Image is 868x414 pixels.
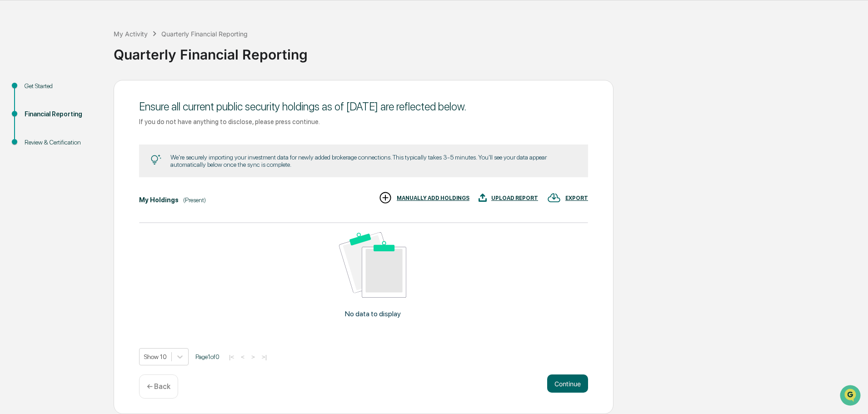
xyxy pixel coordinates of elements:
[31,79,115,86] div: We're available if you need us!
[114,39,863,63] div: Quarterly Financial Reporting
[195,353,219,360] span: Page 1 of 0
[139,118,588,125] div: If you do not have anything to disclose, please press continue.
[64,154,110,161] a: Powered byPylon
[547,191,561,205] img: EXPORT
[18,115,59,124] span: Preclearance
[139,100,588,113] div: Ensure all current public security holdings as of [DATE] are reflected below.
[565,195,588,201] div: EXPORT
[25,81,99,91] div: Get Started
[161,30,248,38] div: Quarterly Financial Reporting
[90,154,110,161] span: Pylon
[183,196,206,204] div: (Present)
[31,70,149,79] div: Start new chat
[25,110,99,119] div: Financial Reporting
[9,115,16,123] div: 🖐️
[249,353,258,361] button: >
[397,195,469,201] div: MANUALLY ADD HOLDINGS
[9,70,25,86] img: 1746055101610-c473b297-6a78-478c-a979-82029cc54cd1
[345,309,401,318] p: No data to display
[62,111,116,127] a: 🗄️Attestations
[479,191,487,205] img: UPLOAD REPORT
[238,353,247,361] button: <
[9,19,165,34] p: How can we help?
[379,191,392,205] img: MANUALLY ADD HOLDINGS
[170,154,577,168] div: We're securely importing your investment data for newly added brokerage connections. This typical...
[75,115,113,124] span: Attestations
[339,232,406,298] img: No data
[839,384,863,409] iframe: Open customer support
[66,115,73,123] div: 🗄️
[259,353,269,361] button: >|
[114,30,148,38] div: My Activity
[5,111,62,127] a: 🖐️Preclearance
[5,128,61,145] a: 🔎Data Lookup
[226,353,237,361] button: |<
[147,382,170,391] p: ← Back
[155,72,165,83] button: Start new chat
[18,132,57,141] span: Data Lookup
[150,155,161,165] img: Tip
[9,133,16,140] div: 🔎
[547,374,588,393] button: Continue
[491,195,538,201] div: UPLOAD REPORT
[139,196,179,204] div: My Holdings
[25,138,99,147] div: Review & Certification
